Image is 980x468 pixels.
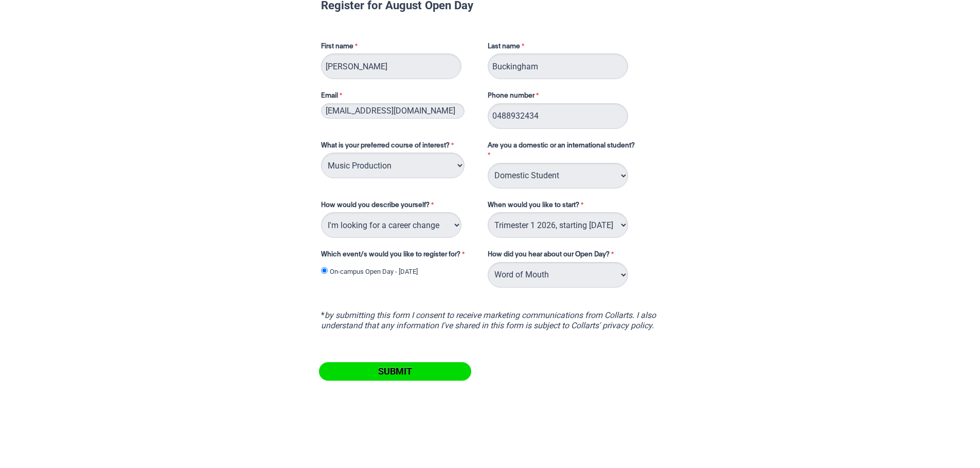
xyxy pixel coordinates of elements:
input: Phone number [488,103,628,129]
input: Email [321,103,465,119]
label: Phone number [488,91,541,103]
select: When would you like to start? [488,212,628,238]
select: How would you describe yourself? [321,212,461,238]
label: How would you describe yourself? [321,200,477,213]
label: Which event/s would you like to register for? [321,250,477,262]
label: How did you hear about our Open Day? [488,250,616,262]
label: First name [321,42,477,54]
label: When would you like to start? [488,200,651,213]
label: Last name [488,42,527,54]
span: Are you a domestic or an international student? [488,142,635,149]
select: Are you a domestic or an international student? [488,163,628,189]
label: On-campus Open Day - [DATE] [330,267,418,277]
select: What is your preferred course of interest? [321,153,465,178]
input: Submit [319,362,471,381]
input: First name [321,53,461,79]
i: by submitting this form I consent to receive marketing communications from Collarts. I also under... [321,310,656,330]
label: Email [321,91,477,103]
input: Last name [488,53,628,79]
select: How did you hear about our Open Day? [488,262,628,288]
label: What is your preferred course of interest? [321,141,477,153]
